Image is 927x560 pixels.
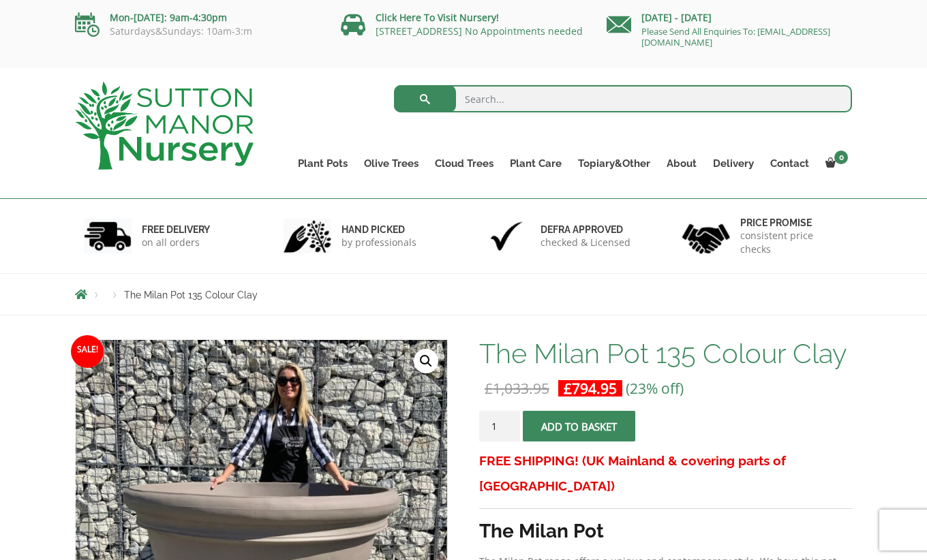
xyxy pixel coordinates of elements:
[485,379,493,398] span: £
[479,448,852,499] h3: FREE SHIPPING! (UK Mainland & covering parts of [GEOGRAPHIC_DATA])
[502,154,570,173] a: Plant Care
[483,219,530,253] img: 3.jpg
[740,229,844,256] p: consistent price checks
[626,379,684,398] span: (23% off)
[479,411,520,441] input: Product quantity
[284,219,331,253] img: 2.jpg
[142,236,210,249] p: on all orders
[427,154,502,173] a: Cloud Trees
[740,217,844,229] h6: Price promise
[75,82,254,170] img: logo
[84,219,132,253] img: 1.jpg
[356,154,427,173] a: Olive Trees
[142,223,210,236] h6: FREE DELIVERY
[341,223,416,236] h6: hand picked
[523,411,635,441] button: Add to basket
[341,236,416,249] p: by professionals
[762,154,817,173] a: Contact
[479,339,852,368] h1: The Milan Pot 135 Colour Clay
[682,215,730,257] img: 4.jpg
[376,25,583,37] a: [STREET_ADDRESS] No Appointments needed
[290,154,356,173] a: Plant Pots
[479,520,604,542] strong: The Milan Pot
[75,10,320,26] p: Mon-[DATE]: 9am-4:30pm
[541,223,630,236] h6: Defra approved
[564,379,572,398] span: £
[485,379,549,398] bdi: 1,033.95
[124,290,258,300] span: The Milan Pot 135 Colour Clay
[75,26,320,37] p: Saturdays&Sundays: 10am-3:m
[376,11,499,24] a: Click Here To Visit Nursery!
[75,289,852,300] nav: Breadcrumbs
[564,379,617,398] bdi: 794.95
[541,236,630,249] p: checked & Licensed
[394,85,853,112] input: Search...
[834,151,848,164] span: 0
[641,25,830,48] a: Please Send All Enquiries To: [EMAIL_ADDRESS][DOMAIN_NAME]
[607,10,852,26] p: [DATE] - [DATE]
[570,154,658,173] a: Topiary&Other
[658,154,705,173] a: About
[414,349,438,373] a: View full-screen image gallery
[71,335,104,368] span: Sale!
[817,154,852,173] a: 0
[705,154,762,173] a: Delivery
